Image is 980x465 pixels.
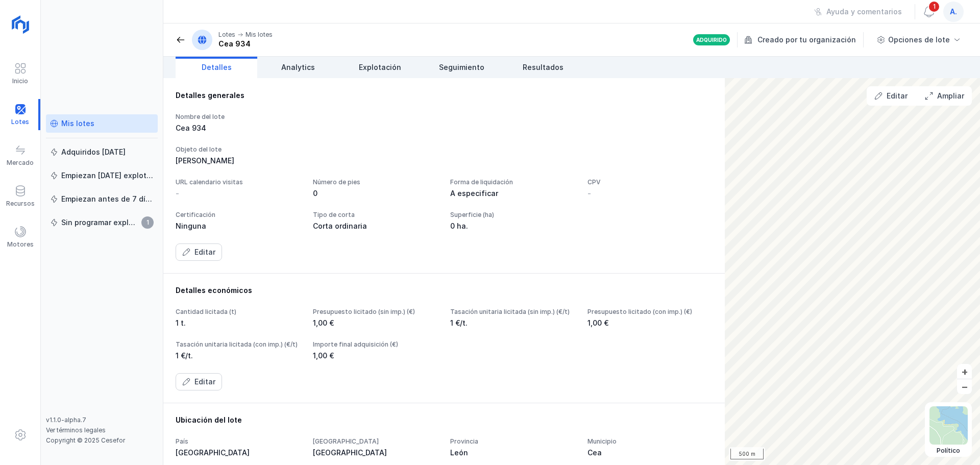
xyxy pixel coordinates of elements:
[313,340,438,349] div: Importe final adquisición (€)
[176,123,301,133] div: Cea 934
[46,213,158,232] a: Sin programar explotación1
[450,188,575,199] div: A especificar
[937,91,964,101] div: Ampliar
[950,7,957,17] span: a.
[176,221,301,231] div: Ninguna
[929,447,968,455] div: Político
[61,194,154,204] div: Empiezan antes de 7 días
[313,211,438,219] div: Tipo de corta
[450,221,575,231] div: 0 ha.
[313,351,438,361] div: 1,00 €
[257,57,339,78] a: Analytics
[587,437,713,446] div: Municipio
[523,62,563,72] span: Resultados
[194,247,215,257] div: Editar
[176,448,301,458] div: [GEOGRAPHIC_DATA]
[176,318,301,328] div: 1 t.
[450,211,575,219] div: Superficie (ha)
[313,318,438,328] div: 1,00 €
[450,448,575,458] div: León
[587,448,713,458] div: Cea
[176,351,301,361] div: 1 €/t.
[313,437,438,446] div: [GEOGRAPHIC_DATA]
[421,57,502,78] a: Seguimiento
[313,178,438,186] div: Número de pies
[176,113,301,121] div: Nombre del lote
[176,308,301,316] div: Cantidad licitada (t)
[313,188,438,199] div: 0
[450,437,575,446] div: Provincia
[281,62,315,72] span: Analytics
[928,1,940,13] span: 1
[246,31,273,39] div: Mis lotes
[929,406,968,445] img: political.webp
[176,243,222,261] button: Editar
[194,377,215,387] div: Editar
[176,340,301,349] div: Tasación unitaria licitada (con imp.) (€/t)
[12,77,28,85] div: Inicio
[587,318,713,328] div: 1,00 €
[176,437,301,446] div: País
[141,216,154,229] span: 1
[313,221,438,231] div: Corta ordinaria
[176,178,301,186] div: URL calendario visitas
[587,308,713,316] div: Presupuesto licitado (con imp.) (€)
[218,31,235,39] div: Lotes
[957,379,972,394] button: –
[46,426,106,434] a: Ver términos legales
[61,170,154,181] div: Empiezan [DATE] explotación
[46,416,158,424] div: v1.1.0-alpha.7
[176,145,713,154] div: Objeto del lote
[176,373,222,390] button: Editar
[61,147,126,157] div: Adquiridos [DATE]
[176,90,713,101] div: Detalles generales
[744,32,865,47] div: Creado por tu organización
[696,36,727,43] div: Adquirido
[502,57,584,78] a: Resultados
[61,217,138,228] div: Sin programar explotación
[46,114,158,133] a: Mis lotes
[313,448,438,458] div: [GEOGRAPHIC_DATA]
[7,159,34,167] div: Mercado
[957,364,972,379] button: +
[587,188,591,199] div: -
[587,178,713,186] div: CPV
[176,57,257,78] a: Detalles
[450,318,575,328] div: 1 €/t.
[202,62,232,72] span: Detalles
[450,178,575,186] div: Forma de liquidación
[359,62,401,72] span: Explotación
[8,12,33,37] img: logoRight.svg
[887,91,908,101] div: Editar
[918,87,971,105] button: Ampliar
[339,57,421,78] a: Explotación
[826,7,902,17] div: Ayuda y comentarios
[807,3,909,20] button: Ayuda y comentarios
[61,118,94,129] div: Mis lotes
[176,415,713,425] div: Ubicación del lote
[46,436,158,445] div: Copyright © 2025 Cesefor
[313,308,438,316] div: Presupuesto licitado (sin imp.) (€)
[46,166,158,185] a: Empiezan [DATE] explotación
[176,156,713,166] div: [PERSON_NAME]
[176,211,301,219] div: Certificación
[46,190,158,208] a: Empiezan antes de 7 días
[450,308,575,316] div: Tasación unitaria licitada (sin imp.) (€/t)
[7,240,34,249] div: Motores
[888,35,950,45] div: Opciones de lote
[176,285,713,296] div: Detalles económicos
[439,62,484,72] span: Seguimiento
[46,143,158,161] a: Adquiridos [DATE]
[6,200,35,208] div: Recursos
[868,87,914,105] button: Editar
[176,188,179,199] div: -
[218,39,273,49] div: Cea 934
